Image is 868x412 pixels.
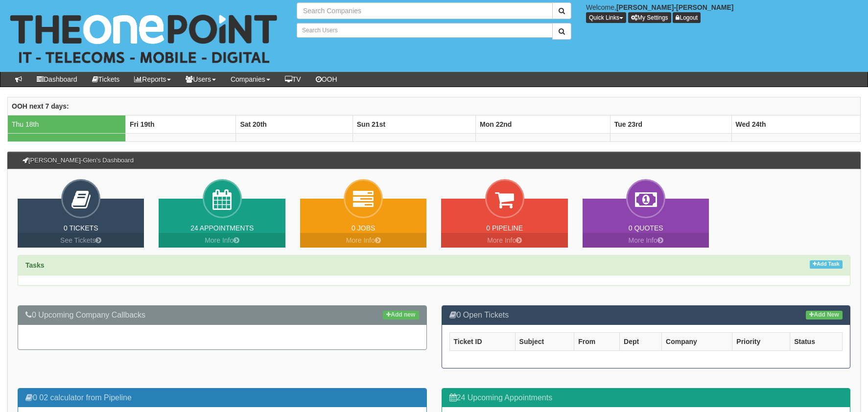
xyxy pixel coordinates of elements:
[476,115,610,133] th: Mon 22nd
[308,72,345,87] a: OOH
[731,115,860,133] th: Wed 24th
[486,224,523,232] a: 0 Pipeline
[18,152,139,169] h3: [PERSON_NAME]-Glen's Dashboard
[441,233,567,248] a: More Info
[620,332,662,350] th: Dept
[579,2,868,23] div: Welcome,
[25,261,45,269] strong: Tasks
[449,311,843,320] h3: 0 Open Tickets
[126,115,236,133] th: Fri 19th
[673,12,701,23] a: Logout
[662,332,732,350] th: Company
[810,260,843,269] a: Add Task
[297,23,553,38] input: Search Users
[732,332,790,350] th: Priority
[616,3,734,11] b: [PERSON_NAME]-[PERSON_NAME]
[583,233,709,248] a: More Info
[29,72,85,87] a: Dashboard
[223,72,278,87] a: Companies
[790,332,843,350] th: Status
[159,233,285,248] a: More Info
[25,311,419,320] h3: 0 Upcoming Company Callbacks
[25,393,419,402] h3: 0 02 calculator from Pipeline
[574,332,620,350] th: From
[449,332,515,350] th: Ticket ID
[515,332,574,350] th: Subject
[352,224,375,232] a: 0 Jobs
[449,393,843,402] h3: 24 Upcoming Appointments
[297,2,553,19] input: Search Companies
[586,12,626,23] button: Quick Links
[629,224,663,232] a: 0 Quotes
[127,72,178,87] a: Reports
[236,115,352,133] th: Sat 20th
[628,12,671,23] a: My Settings
[8,115,126,133] td: Thu 18th
[278,72,308,87] a: TV
[383,311,419,320] a: Add new
[806,311,843,320] a: Add New
[85,72,127,87] a: Tickets
[352,115,475,133] th: Sun 21st
[8,97,861,115] th: OOH next 7 days:
[190,224,254,232] a: 24 Appointments
[178,72,223,87] a: Users
[18,233,144,248] a: See Tickets
[64,224,98,232] a: 0 Tickets
[610,115,731,133] th: Tue 23rd
[300,233,426,248] a: More Info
